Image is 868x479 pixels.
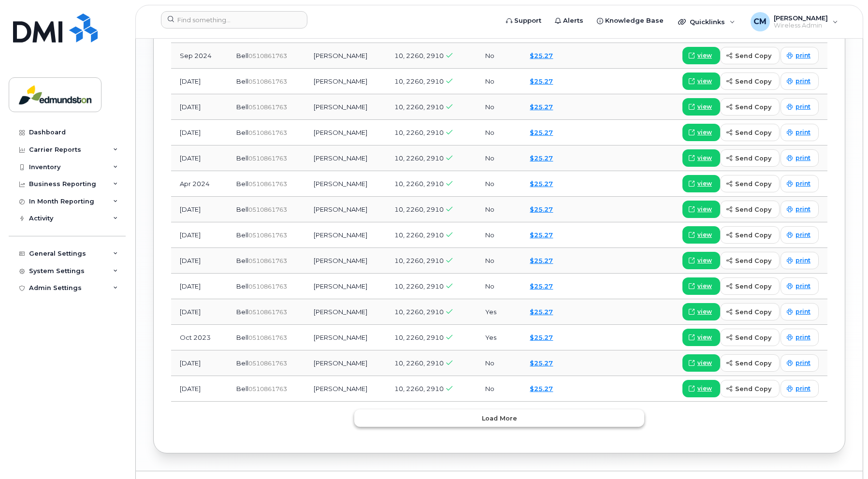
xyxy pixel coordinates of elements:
[682,226,720,244] a: view
[796,179,810,188] span: print
[720,47,780,64] button: send copy
[394,385,444,392] span: 10, 2260, 2910
[171,69,228,94] td: [DATE]
[720,380,780,397] button: send copy
[394,205,444,213] span: 10, 2260, 2910
[735,51,771,60] span: send copy
[394,334,444,341] span: 10, 2260, 2910
[394,359,444,367] span: 10, 2260, 2910
[796,51,810,60] span: print
[735,154,771,163] span: send copy
[720,98,780,116] button: send copy
[682,277,720,295] a: view
[236,257,248,264] span: Bell
[796,102,810,111] span: print
[720,149,780,167] button: send copy
[236,205,248,213] span: Bell
[530,77,553,85] a: $25.27
[394,77,444,85] span: 10, 2260, 2910
[477,299,521,325] td: Yes
[305,197,386,222] td: [PERSON_NAME]
[499,11,548,30] a: Support
[690,18,725,26] span: Quicklinks
[394,129,444,136] span: 10, 2260, 2910
[305,171,386,197] td: [PERSON_NAME]
[236,231,248,239] span: Bell
[171,145,228,171] td: [DATE]
[720,201,780,218] button: send copy
[697,179,712,188] span: view
[236,385,248,392] span: Bell
[236,308,248,316] span: Bell
[781,226,819,244] a: print
[477,350,521,376] td: No
[735,256,771,265] span: send copy
[697,282,712,290] span: view
[697,205,712,214] span: view
[697,333,712,342] span: view
[682,380,720,397] a: view
[682,124,720,141] a: view
[530,308,553,316] a: $25.27
[682,329,720,346] a: view
[605,16,664,26] span: Knowledge Base
[720,329,780,346] button: send copy
[236,154,248,162] span: Bell
[305,43,386,69] td: [PERSON_NAME]
[477,43,521,69] td: No
[796,359,810,367] span: print
[530,359,553,367] a: $25.27
[697,384,712,393] span: view
[796,128,810,137] span: print
[697,51,712,60] span: view
[796,282,810,290] span: print
[394,257,444,264] span: 10, 2260, 2910
[530,231,553,239] a: $25.27
[248,78,287,85] span: 0510861763
[530,282,553,290] a: $25.27
[171,222,228,248] td: [DATE]
[477,248,521,274] td: No
[753,16,767,28] span: CM
[248,180,287,188] span: 0510861763
[477,94,521,120] td: No
[720,124,780,141] button: send copy
[796,256,810,265] span: print
[682,47,720,64] a: view
[171,376,228,402] td: [DATE]
[394,154,444,162] span: 10, 2260, 2910
[735,282,771,291] span: send copy
[305,325,386,350] td: [PERSON_NAME]
[720,73,780,90] button: send copy
[796,384,810,393] span: print
[305,376,386,402] td: [PERSON_NAME]
[735,384,771,393] span: send copy
[248,155,287,162] span: 0510861763
[682,252,720,269] a: view
[682,303,720,320] a: view
[530,257,553,264] a: $25.27
[248,52,287,59] span: 0510861763
[236,129,248,136] span: Bell
[248,103,287,111] span: 0510861763
[682,175,720,192] a: view
[305,222,386,248] td: [PERSON_NAME]
[305,248,386,274] td: [PERSON_NAME]
[394,282,444,290] span: 10, 2260, 2910
[477,69,521,94] td: No
[305,94,386,120] td: [PERSON_NAME]
[682,73,720,90] a: view
[744,12,845,31] div: Christian Michaud
[477,376,521,402] td: No
[720,303,780,320] button: send copy
[796,333,810,342] span: print
[548,11,590,30] a: Alerts
[171,171,228,197] td: Apr 2024
[305,350,386,376] td: [PERSON_NAME]
[477,171,521,197] td: No
[563,16,583,26] span: Alerts
[236,103,248,111] span: Bell
[735,307,771,317] span: send copy
[697,256,712,265] span: view
[530,205,553,213] a: $25.27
